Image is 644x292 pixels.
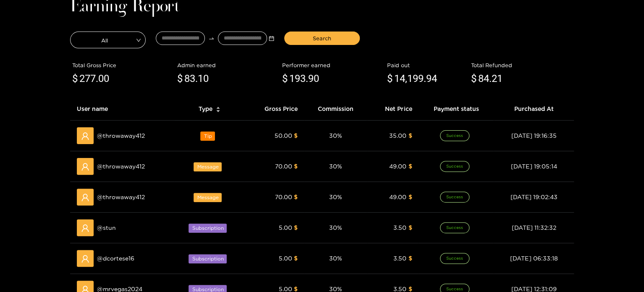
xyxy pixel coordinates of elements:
span: $ [408,224,412,231]
span: $ [72,71,78,87]
span: [DATE] 19:16:35 [511,132,557,139]
th: Commission [304,97,367,121]
span: $ [408,163,412,169]
span: caret-up [216,105,220,110]
span: .94 [424,73,437,84]
span: @ throwaway412 [97,162,145,171]
span: 277 [79,73,96,84]
span: [DATE] 12:31:09 [511,286,557,292]
h1: Earning Report [70,1,574,13]
span: $ [294,286,298,292]
span: Subscription [188,254,227,263]
span: @ dcortese16 [97,254,134,263]
span: 70.00 [275,163,292,169]
span: 84 [478,73,489,84]
span: All [71,34,145,46]
span: Success [440,130,469,141]
span: 49.00 [389,163,406,169]
span: $ [471,71,476,87]
span: $ [387,71,393,87]
span: $ [294,163,298,169]
span: $ [294,194,298,200]
span: $ [294,255,298,261]
div: Admin earned [177,61,278,69]
span: Success [440,253,469,264]
span: @ throwaway412 [97,131,145,140]
span: 30 % [329,255,342,261]
span: 70.00 [275,194,292,200]
span: 3.50 [393,286,406,292]
span: 14,199 [394,73,424,84]
span: $ [294,132,298,139]
span: .10 [195,73,209,84]
span: 49.00 [389,194,406,200]
span: 5.00 [279,224,292,231]
span: 35.00 [389,132,406,139]
span: user [81,132,89,140]
span: [DATE] 11:32:32 [512,224,556,231]
span: user [81,193,89,202]
span: to [208,35,215,42]
span: 30 % [329,286,342,292]
span: 83 [184,73,195,84]
div: Paid out [387,61,467,69]
span: 30 % [329,163,342,169]
span: [DATE] 19:05:14 [511,163,557,169]
span: 30 % [329,194,342,200]
span: user [81,163,89,171]
span: @ stun [97,223,116,232]
th: User name [70,97,174,121]
div: Performer earned [282,61,383,69]
span: 3.50 [393,224,406,231]
span: $ [177,71,183,87]
span: [DATE] 06:33:18 [510,255,558,261]
span: Success [440,222,469,233]
span: Tip [200,132,215,141]
div: Total Refunded [471,61,572,69]
span: Search [313,34,331,42]
span: Type [199,104,212,113]
span: $ [408,194,412,200]
span: .90 [306,73,319,84]
span: Success [440,161,469,172]
span: $ [408,286,412,292]
span: 193 [289,73,306,84]
span: Success [440,192,469,203]
div: Total Gross Price [72,61,173,69]
span: Subscription [188,224,227,233]
span: 5.00 [279,255,292,261]
th: Payment status [419,97,494,121]
span: $ [408,132,412,139]
span: caret-down [216,109,220,113]
span: $ [282,71,288,87]
button: Search [284,32,360,45]
span: 30 % [329,224,342,231]
span: Message [194,162,222,171]
span: 3.50 [393,255,406,261]
span: 50.00 [275,132,292,139]
span: .00 [96,73,109,84]
span: swap-right [208,35,215,42]
th: Purchased At [494,97,574,121]
span: user [81,255,89,263]
th: Gross Price [245,97,304,121]
th: Net Price [367,97,419,121]
span: 30 % [329,132,342,139]
span: 5.00 [279,286,292,292]
span: $ [408,255,412,261]
span: @ throwaway412 [97,192,145,202]
span: .21 [489,73,503,84]
span: Message [194,193,222,202]
span: $ [294,224,298,231]
span: user [81,224,89,232]
span: [DATE] 19:02:43 [510,194,558,200]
